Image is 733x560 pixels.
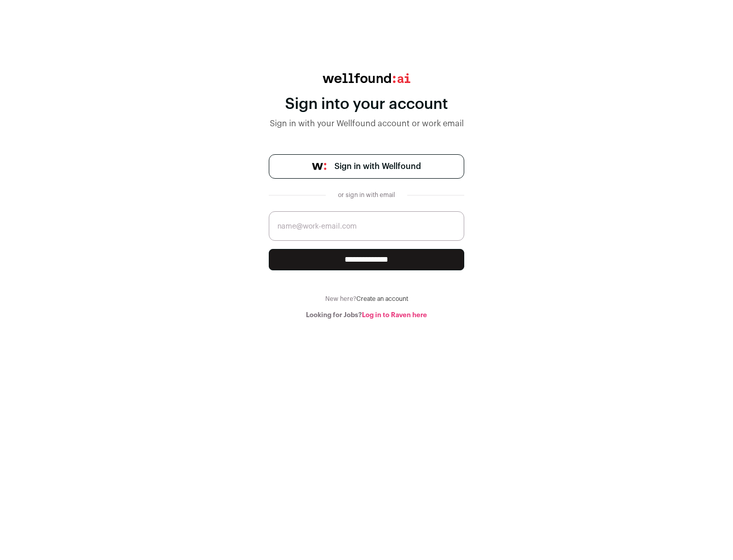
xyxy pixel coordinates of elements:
[269,211,464,241] input: name@work-email.com
[334,160,421,173] span: Sign in with Wellfound
[312,163,326,170] img: wellfound-symbol-flush-black-fb3c872781a75f747ccb3a119075da62bfe97bd399995f84a933054e44a575c4.png
[269,311,464,319] div: Looking for Jobs?
[356,296,408,302] a: Create an account
[269,95,464,114] div: Sign into your account
[269,154,464,179] a: Sign in with Wellfound
[269,118,464,130] div: Sign in with your Wellfound account or work email
[362,312,427,318] a: Log in to Raven here
[334,191,399,199] div: or sign in with email
[269,295,464,303] div: New here?
[323,73,410,83] img: wellfound:ai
